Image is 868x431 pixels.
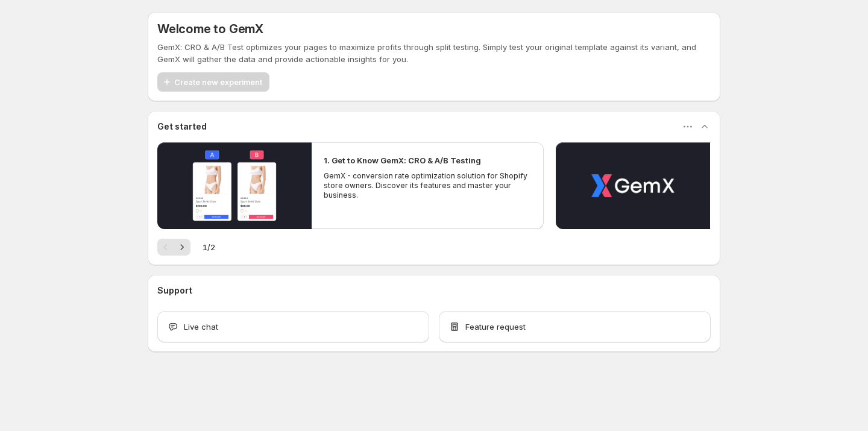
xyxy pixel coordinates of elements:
button: Play video [556,142,710,229]
p: GemX - conversion rate optimization solution for Shopify store owners. Discover its features and ... [324,171,531,200]
span: 1 / 2 [203,241,215,253]
h3: Support [157,285,192,297]
button: Play video [157,142,312,229]
span: Live chat [184,321,218,333]
h2: 1. Get to Know GemX: CRO & A/B Testing [324,154,481,166]
h3: Get started [157,121,207,133]
h5: Welcome to GemX [157,22,263,36]
p: GemX: CRO & A/B Test optimizes your pages to maximize profits through split testing. Simply test ... [157,41,711,65]
nav: Pagination [157,239,190,256]
span: Feature request [465,321,526,333]
button: Next [174,239,190,256]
